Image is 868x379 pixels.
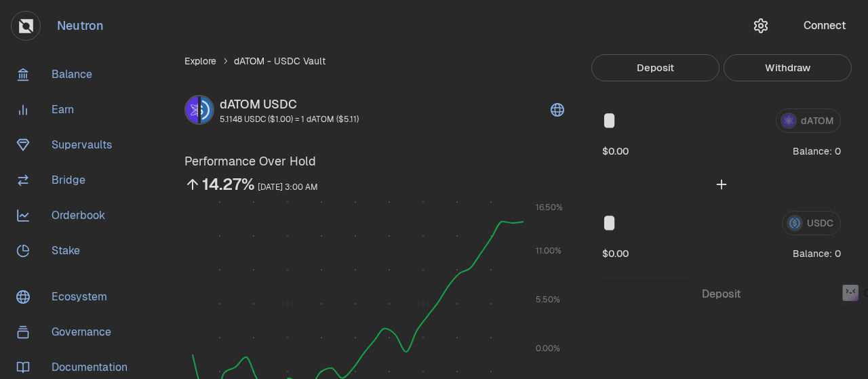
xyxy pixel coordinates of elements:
[263,96,297,112] span: USDC
[5,279,146,315] a: Ecosystem
[5,233,146,268] a: Stake
[793,144,832,158] span: Balance:
[5,127,146,163] a: Supervaults
[5,57,146,92] a: Balance
[258,180,318,195] div: [DATE] 3:00 AM
[184,152,564,171] h3: Performance Over Hold
[220,114,359,125] div: 5.1148 USDC ($1.00) = 1 dATOM ($5.11)
[5,163,146,198] a: Bridge
[234,54,325,68] span: dATOM - USDC Vault
[536,202,563,213] tspan: 16.50%
[202,174,255,195] div: 14.27%
[5,198,146,233] a: Orderbook
[184,54,564,68] nav: breadcrumb
[591,54,719,81] button: Deposit
[602,246,629,260] button: $0.00
[186,96,198,123] img: dATOM Logo
[602,144,629,158] button: $0.00
[184,54,216,68] a: Explore
[793,247,832,260] span: Balance:
[724,54,852,81] button: Withdraw
[536,245,561,256] tspan: 11.00%
[220,95,359,114] div: dATOM
[536,294,560,305] tspan: 5.50%
[536,343,560,354] tspan: 0.00%
[5,92,146,127] a: Earn
[792,11,857,41] button: Connect
[201,96,213,123] img: USDC Logo
[5,315,146,350] a: Governance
